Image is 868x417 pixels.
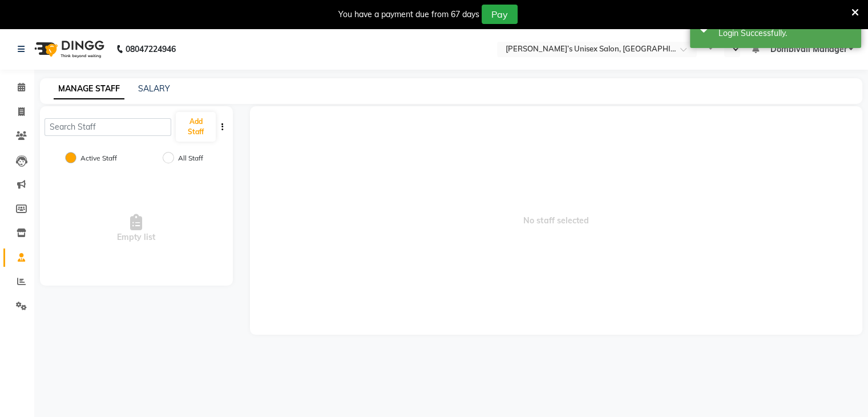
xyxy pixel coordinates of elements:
button: Add Staff [176,112,215,142]
div: You have a payment due from 67 days [338,9,479,21]
input: Search Staff [45,118,171,136]
a: SALARY [138,83,170,94]
span: Dombivali Manager [770,43,846,55]
img: logo [29,33,107,65]
div: Empty list [40,171,233,286]
label: Active Staff [80,153,117,163]
b: 08047224946 [126,33,176,65]
button: Pay [482,5,518,24]
a: MANAGE STAFF [54,79,124,99]
div: Login Successfully. [718,27,853,39]
span: No staff selected [250,106,862,335]
label: All Staff [178,153,203,163]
